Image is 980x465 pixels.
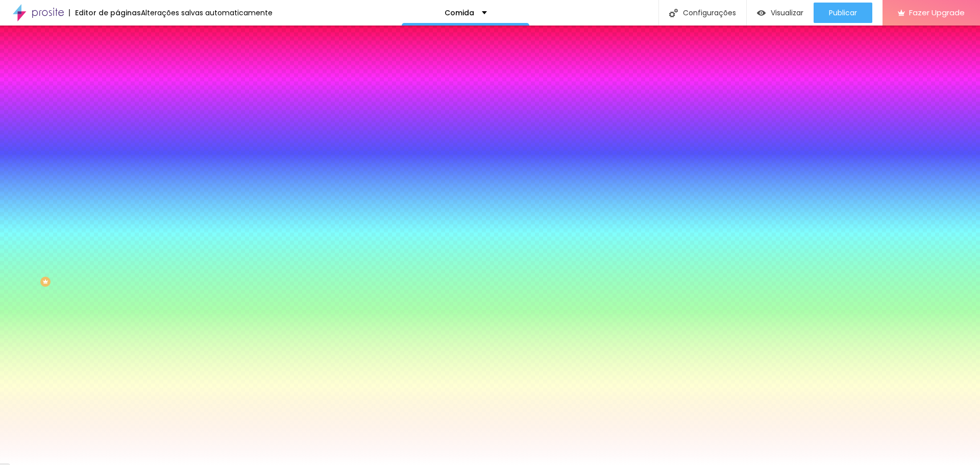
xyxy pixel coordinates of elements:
button: Visualizar [747,3,814,23]
div: Editor de páginas [69,9,141,16]
span: Publicar [829,9,857,17]
span: Visualizar [771,9,803,17]
img: Icone [669,9,678,17]
span: Fazer Upgrade [909,8,965,17]
div: Alterações salvas automaticamente [141,9,273,16]
p: Comida [445,9,474,16]
img: view-1.svg [757,9,766,17]
button: Publicar [814,3,872,23]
